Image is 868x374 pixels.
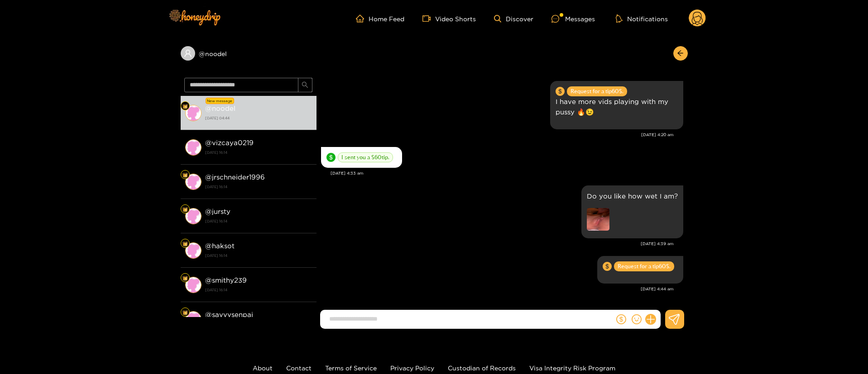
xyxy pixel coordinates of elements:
button: Notifications [613,14,671,23]
span: arrow-left [677,50,684,57]
div: Sep. 27, 4:33 am [321,147,402,168]
img: Fan Level [182,172,188,178]
a: Video Shorts [422,14,476,23]
button: dollar [614,312,628,326]
span: smile [632,314,642,324]
strong: [DATE] 16:14 [205,148,312,156]
button: arrow-left [673,46,688,61]
div: Sep. 27, 4:20 am [550,81,683,129]
div: @noodel [181,46,317,61]
a: Discover [494,15,533,23]
div: Sep. 27, 4:44 am [597,256,683,284]
div: Messages [551,14,595,24]
strong: [DATE] 16:14 [205,183,312,191]
img: Fan Level [182,275,188,281]
a: Custodian of Records [448,365,516,371]
img: Fan Level [182,241,188,246]
strong: [DATE] 04:44 [205,114,312,122]
span: search [302,81,308,89]
span: Request for a tip 60 $. [567,86,627,96]
img: conversation [185,139,201,156]
strong: [DATE] 16:14 [205,217,312,225]
div: [DATE] 4:39 am [321,241,674,247]
a: Privacy Policy [390,365,434,371]
strong: @ savvysenpai [205,311,253,318]
img: preview [587,208,609,231]
p: I have more vids playing with my pussy 🔥😉 [556,96,678,117]
span: dollar [616,314,626,324]
img: conversation [185,242,201,259]
span: video-camera [422,14,435,23]
strong: @ haksot [205,242,235,250]
span: dollar-circle [326,153,336,162]
a: Contact [286,365,312,371]
span: Request for a tip 60 $. [614,261,674,271]
strong: @ jrschneider1996 [205,173,265,181]
div: New message [206,98,234,104]
a: Terms of Service [325,365,377,371]
img: conversation [185,105,201,121]
strong: [DATE] 16:14 [205,251,312,260]
strong: [DATE] 16:14 [205,286,312,294]
img: conversation [185,277,201,293]
span: dollar-circle [556,87,565,96]
a: Home Feed [356,14,404,23]
strong: @ vizcaya0219 [205,139,254,147]
span: I sent you a $ 60 tip. [338,152,393,162]
div: Sep. 27, 4:39 am [581,185,683,238]
button: search [298,78,312,92]
div: [DATE] 4:44 am [321,286,674,292]
strong: @ smithy239 [205,276,247,284]
img: conversation [185,311,201,327]
div: [DATE] 4:33 am [331,170,683,176]
img: Fan Level [182,207,188,212]
p: Do you like how wet I am? [587,191,678,201]
div: [DATE] 4:20 am [321,132,674,138]
strong: @ jursty [205,208,230,215]
a: Visa Integrity Risk Program [529,365,615,371]
span: home [356,14,369,23]
img: Fan Level [182,104,188,109]
strong: @ noodel [205,104,235,112]
img: conversation [185,208,201,224]
a: About [253,365,273,371]
img: Fan Level [182,310,188,315]
span: user [184,49,192,57]
img: conversation [185,174,201,190]
span: dollar-circle [603,262,612,271]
